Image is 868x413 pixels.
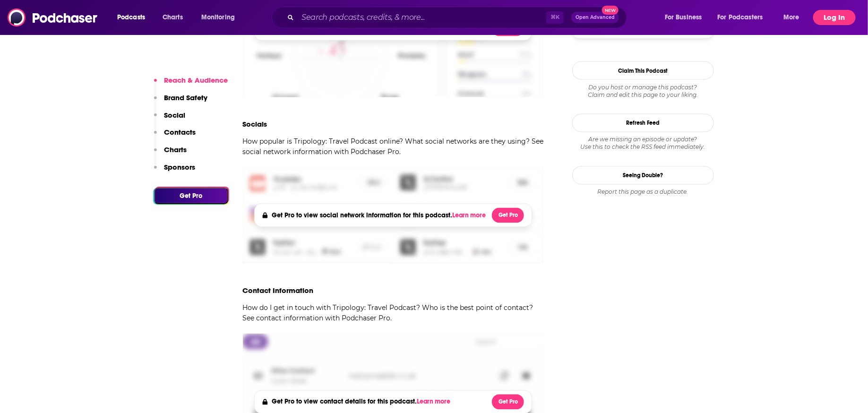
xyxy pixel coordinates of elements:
span: Monitoring [201,11,235,24]
button: open menu [111,10,157,25]
h3: Socials [243,120,267,129]
button: Log In [813,10,856,25]
p: Sponsors [164,163,196,172]
span: Podcasts [117,11,145,24]
div: Report this page as a duplicate. [572,189,714,196]
span: Do you host or manage this podcast? [572,84,714,91]
button: Get Pro [492,395,524,410]
a: Charts [156,10,189,25]
div: Are we missing an episode or update? Use this to check the RSS feed immediately. [572,136,714,151]
a: Seeing Double? [572,166,714,185]
p: Brand Safety [164,93,208,102]
input: Search podcasts, credits, & more... [298,10,546,25]
p: Contacts [164,128,196,137]
button: open menu [712,10,777,25]
h3: Contact Information [243,286,314,295]
div: Claim and edit this page to your liking. [572,84,714,99]
button: Charts [154,145,187,163]
button: open menu [195,10,247,25]
button: Brand Safety [154,93,208,111]
p: Social [164,111,186,120]
button: Learn more [452,212,488,220]
span: New [602,6,619,15]
button: Get Pro [154,188,228,204]
button: Learn more [417,398,453,406]
p: How do I get in touch with Tripology: Travel Podcast? Who is the best point of contact? See conta... [243,303,544,324]
button: Sponsors [154,163,196,180]
span: Charts [163,11,183,24]
img: Podchaser - Follow, Share and Rate Podcasts [8,9,98,26]
div: Search podcasts, credits, & more... [281,7,636,28]
button: Open AdvancedNew [571,12,619,23]
p: How popular is Tripology: Travel Podcast online? What social networks are they using? See social ... [243,137,544,157]
span: ⌘ K [546,11,564,24]
p: Charts [164,145,187,154]
p: Reach & Audience [164,76,228,85]
span: For Podcasters [718,11,763,24]
button: Social [154,111,186,128]
h4: Get Pro to view social network information for this podcast. [272,212,483,220]
h4: Get Pro to view contact details for this podcast. [272,398,453,406]
button: open menu [777,10,811,25]
span: Open Advanced [576,15,615,20]
button: Get Pro [492,208,524,223]
button: Contacts [154,128,196,145]
button: open menu [658,10,714,25]
button: Reach & Audience [154,76,228,93]
span: For Business [665,11,702,24]
span: More [783,11,799,24]
button: Claim This Podcast [572,61,714,80]
button: Refresh Feed [572,114,714,132]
